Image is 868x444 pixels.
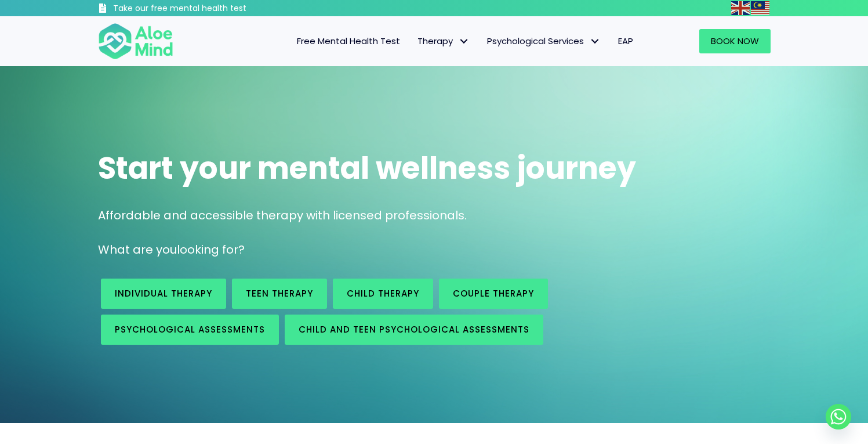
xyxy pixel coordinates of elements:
span: Start your mental wellness journey [98,147,636,189]
a: Book Now [699,29,771,53]
span: Psychological Services: submenu [587,33,604,50]
a: Take our free mental health test [98,3,308,16]
nav: Menu [188,29,642,53]
span: Psychological Services [487,35,601,47]
img: en [731,1,750,15]
img: Aloe mind Logo [98,22,173,60]
span: Therapy [417,35,470,47]
a: Whatsapp [826,404,851,429]
span: EAP [618,35,633,47]
span: Free Mental Health Test [297,35,400,47]
span: looking for? [177,241,245,258]
img: ms [751,1,769,15]
a: Teen Therapy [232,279,327,309]
a: Individual therapy [101,279,226,309]
a: Psychological ServicesPsychological Services: submenu [478,29,609,53]
span: Child Therapy [347,287,419,299]
a: Child Therapy [333,279,433,309]
span: Teen Therapy [246,287,313,299]
a: Child and Teen Psychological assessments [285,315,543,345]
span: What are you [98,241,177,258]
a: Malay [751,1,771,15]
span: Individual therapy [115,287,212,299]
a: Free Mental Health Test [288,29,409,53]
a: EAP [609,29,642,53]
span: Book Now [711,35,759,47]
span: Therapy: submenu [456,33,473,50]
a: Couple therapy [439,279,548,309]
a: English [731,1,751,15]
a: Psychological assessments [101,315,279,345]
span: Couple therapy [453,287,534,299]
span: Psychological assessments [115,323,265,335]
a: TherapyTherapy: submenu [409,29,478,53]
span: Child and Teen Psychological assessments [299,323,529,335]
p: Affordable and accessible therapy with licensed professionals. [98,207,771,224]
h3: Take our free mental health test [113,3,308,15]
